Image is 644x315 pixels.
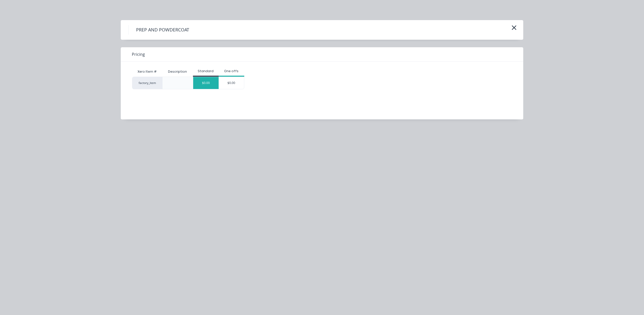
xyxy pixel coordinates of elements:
div: factory_item [132,77,162,89]
div: Xero Item # [132,67,162,77]
div: Description [164,65,191,78]
div: One offs [219,69,244,73]
span: Pricing [132,51,145,57]
div: $0.00 [219,77,244,89]
div: Standard [193,69,219,73]
h4: PREP AND POWDERCOAT [128,25,197,35]
div: $0.00 [193,77,219,89]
